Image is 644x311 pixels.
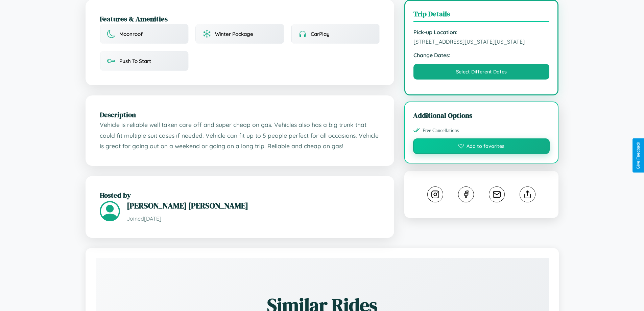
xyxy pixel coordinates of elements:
span: Push To Start [119,58,151,64]
strong: Change Dates: [413,52,550,59]
h3: Trip Details [413,9,550,22]
strong: Pick-up Location: [413,29,550,36]
span: Winter Package [215,31,253,37]
h2: Features & Amenities [100,14,380,24]
span: Free Cancellations [423,128,459,133]
p: Joined [DATE] [127,214,380,224]
h2: Hosted by [100,190,380,200]
span: Moonroof [119,31,143,37]
div: Give Feedback [636,142,641,169]
h3: [PERSON_NAME] [PERSON_NAME] [127,200,380,211]
span: [STREET_ADDRESS][US_STATE][US_STATE] [413,38,550,45]
button: Add to favorites [413,138,550,154]
p: Vehicle is reliable well taken care off and super cheap on gas. Vehicles also has a big trunk tha... [100,119,380,152]
h3: Additional Options [413,110,550,120]
h2: Description [100,110,380,119]
button: Select Different Dates [413,64,550,80]
span: CarPlay [311,31,330,37]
